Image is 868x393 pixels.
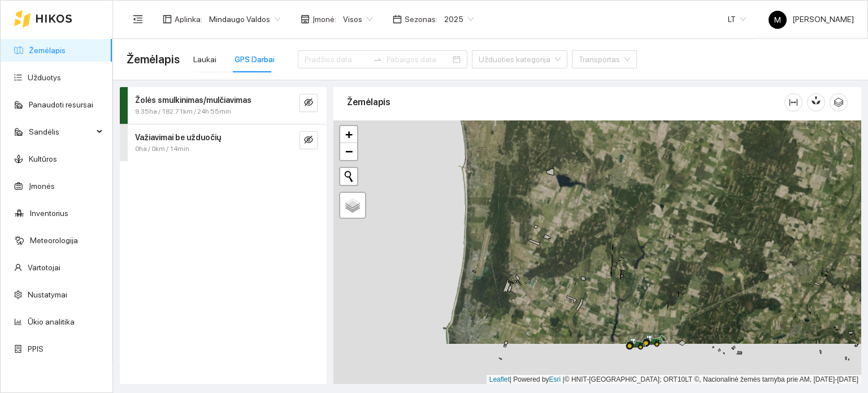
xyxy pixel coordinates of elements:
[345,144,353,158] span: −
[489,375,510,383] a: Leaflet
[29,46,66,55] a: Žemėlapis
[345,127,353,141] span: +
[133,14,143,24] span: menu-fold
[340,126,357,143] a: Zoom in
[373,55,382,64] span: to
[135,133,221,142] strong: Važiavimai be užduočių
[30,209,68,218] a: Inventorius
[405,13,437,25] span: Sezonas :
[28,344,44,353] a: PPIS
[235,53,275,66] div: GPS Darbai
[785,98,802,107] span: column-width
[728,11,746,28] span: LT
[304,98,313,109] span: eye-invisible
[313,13,336,25] span: Įmonė :
[487,375,861,385] div: | Powered by © HNIT-[GEOGRAPHIC_DATA]; ORT10LT ©, Nacionalinė žemės tarnyba prie AM, [DATE]-[DATE]
[304,135,313,146] span: eye-invisible
[135,106,231,117] span: 9.35ha / 182.71km / 24h 55min
[29,120,93,143] span: Sandėlis
[340,143,357,160] a: Zoom out
[774,11,781,29] span: M
[393,15,402,24] span: calendar
[29,100,93,109] a: Panaudoti resursai
[120,124,327,161] div: Važiavimai be užduočių0ha / 0km / 14mineye-invisible
[444,11,474,28] span: 2025
[784,93,802,111] button: column-width
[305,53,368,66] input: Pradžios data
[163,15,172,24] span: layout
[340,168,357,185] button: Initiate a new search
[28,263,60,272] a: Vartotojai
[127,8,149,31] button: menu-fold
[28,73,61,82] a: Užduotys
[120,87,327,124] div: Žolės smulkinimas/mulčiavimas9.35ha / 182.71km / 24h 55mineye-invisible
[340,193,365,218] a: Layers
[135,144,189,154] span: 0ha / 0km / 14min
[343,11,372,28] span: Visos
[193,53,216,66] div: Laukai
[373,55,382,64] span: swap-right
[29,182,55,191] a: Įmonės
[30,236,78,245] a: Meteorologija
[127,50,180,68] span: Žemėlapis
[175,13,202,25] span: Aplinka :
[28,290,67,299] a: Nustatymai
[300,94,318,112] button: eye-invisible
[300,131,318,149] button: eye-invisible
[563,375,565,383] span: |
[387,53,450,66] input: Pabaigos data
[769,15,854,24] span: [PERSON_NAME]
[301,15,310,24] span: shop
[347,86,784,118] div: Žemėlapis
[209,11,280,28] span: Mindaugo Valdos
[549,375,561,383] a: Esri
[28,317,75,326] a: Ūkio analitika
[29,154,57,163] a: Kultūros
[135,96,251,105] strong: Žolės smulkinimas/mulčiavimas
